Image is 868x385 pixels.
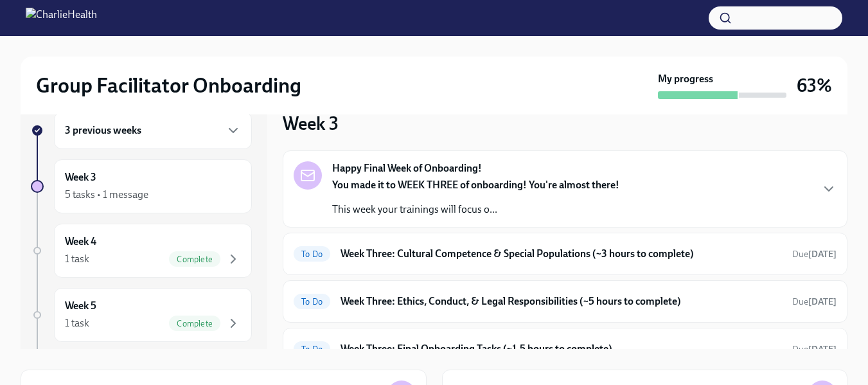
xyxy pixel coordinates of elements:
[54,112,252,149] div: 3 previous weeks
[31,224,252,278] a: Week 41 taskComplete
[294,339,837,359] a: To DoWeek Three: Final Onboarding Tasks (~1.5 hours to complete)Due[DATE]
[808,344,837,355] strong: [DATE]
[294,297,330,307] span: To Do
[332,161,482,175] strong: Happy Final Week of Onboarding!
[65,235,96,249] h6: Week 4
[332,202,619,217] p: This week your trainings will focus o...
[65,170,96,184] h6: Week 3
[169,255,220,264] span: Complete
[341,342,782,356] h6: Week Three: Final Onboarding Tasks (~1.5 hours to complete)
[65,316,89,330] div: 1 task
[294,345,330,354] span: To Do
[65,123,141,138] h6: 3 previous weeks
[792,296,837,307] span: Due
[294,291,837,312] a: To DoWeek Three: Ethics, Conduct, & Legal Responsibilities (~5 hours to complete)Due[DATE]
[808,296,837,307] strong: [DATE]
[283,112,339,135] h3: Week 3
[792,343,837,355] span: September 27th, 2025 10:00
[341,294,782,309] h6: Week Three: Ethics, Conduct, & Legal Responsibilities (~5 hours to complete)
[31,159,252,213] a: Week 35 tasks • 1 message
[294,244,837,264] a: To DoWeek Three: Cultural Competence & Special Populations (~3 hours to complete)Due[DATE]
[31,288,252,342] a: Week 51 taskComplete
[341,247,782,261] h6: Week Three: Cultural Competence & Special Populations (~3 hours to complete)
[65,299,96,313] h6: Week 5
[332,179,619,191] strong: You made it to WEEK THREE of onboarding! You're almost there!
[792,344,837,355] span: Due
[294,249,330,259] span: To Do
[792,249,837,260] span: Due
[797,74,832,97] h3: 63%
[65,252,89,266] div: 1 task
[792,296,837,308] span: September 29th, 2025 10:00
[169,319,220,328] span: Complete
[26,8,97,28] img: CharlieHealth
[792,248,837,260] span: September 29th, 2025 10:00
[808,249,837,260] strong: [DATE]
[658,72,713,86] strong: My progress
[36,73,301,98] h2: Group Facilitator Onboarding
[65,188,148,202] div: 5 tasks • 1 message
